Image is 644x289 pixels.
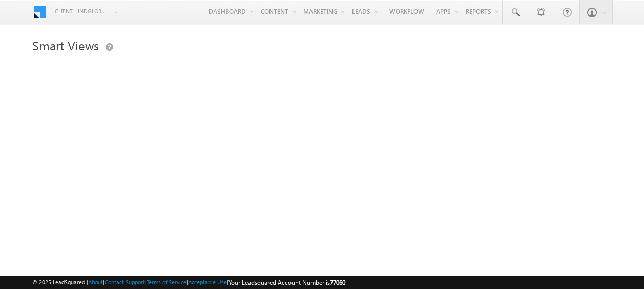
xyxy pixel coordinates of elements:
[88,279,103,285] a: About
[55,6,109,16] span: Client - indglobal1 (77060)
[228,279,345,286] span: Your Leadsquared Account Number is
[32,278,345,287] span: © 2025 LeadSquared | | | | |
[188,279,227,285] a: Acceptable Use
[32,37,99,53] span: Smart Views
[330,279,345,286] span: 77060
[105,279,145,285] a: Contact Support
[147,279,186,285] a: Terms of Service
